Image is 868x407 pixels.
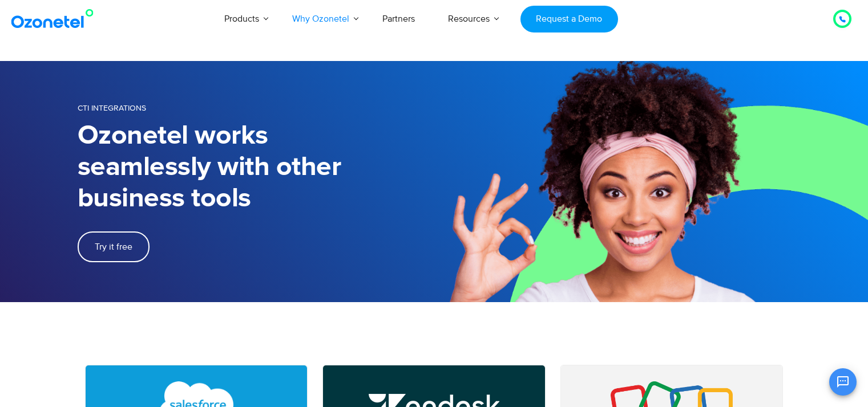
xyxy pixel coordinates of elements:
[95,242,132,251] span: Try it free
[78,231,150,262] a: Try it free
[520,6,618,32] a: Request a Demo
[78,120,434,214] h1: Ozonetel works seamlessly with other business tools
[78,103,146,113] span: CTI Integrations
[829,368,857,396] button: Open chat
